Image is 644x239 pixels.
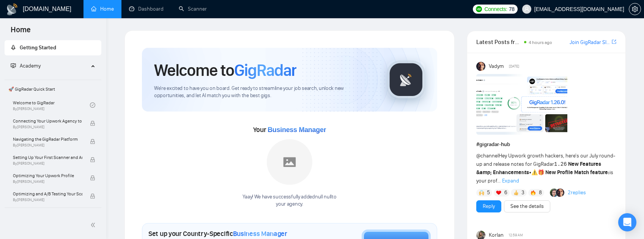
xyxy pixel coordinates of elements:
span: lock [90,193,95,199]
span: Getting Started [20,44,56,51]
button: Reply [476,200,501,212]
a: searchScanner [179,6,207,12]
span: Optimizing Your Upwork Profile [13,172,82,179]
span: By [PERSON_NAME] [13,198,82,202]
img: placeholder.png [267,139,312,185]
span: 👑 Agency Success with GigRadar [5,209,101,225]
span: 5 [487,189,490,197]
img: Vadym [476,62,485,71]
span: fund-projection-screen [11,63,16,68]
a: 2replies [568,189,586,197]
span: Optimizing and A/B Testing Your Scanner for Better Results [13,190,82,198]
img: gigradar-logo.png [387,61,425,99]
strong: New Profile Match feature: [545,169,609,176]
a: setting [629,6,641,12]
img: upwork-logo.png [476,6,482,12]
span: Latest Posts from the GigRadar Community [476,37,522,47]
a: homeHome [91,6,114,12]
span: rocket [11,45,16,50]
a: dashboardDashboard [129,6,164,12]
a: Join GigRadar Slack Community [570,38,610,47]
span: [DATE] [509,63,519,70]
p: your agency . [242,201,336,208]
a: Welcome to GigRadarBy[PERSON_NAME] [13,97,90,113]
span: By [PERSON_NAME] [13,179,82,184]
a: Reply [483,202,495,211]
span: 8 [539,189,542,197]
span: 3 [521,189,524,197]
h1: Welcome to [154,60,296,80]
span: GigRadar [234,60,296,80]
span: ⚠️ [531,169,538,176]
button: See the details [504,200,550,212]
span: 🚀 GigRadar Quick Start [5,82,101,97]
span: 12:59 AM [509,232,523,239]
span: Hey Upwork growth hackers, here's our July round-up and release notes for GigRadar • is your prof... [476,153,615,184]
li: Getting Started [5,40,101,55]
span: By [PERSON_NAME] [13,161,82,166]
span: By [PERSON_NAME] [13,125,82,129]
span: Home [5,24,37,40]
a: export [612,38,616,46]
span: Connecting Your Upwork Agency to GigRadar [13,117,82,125]
span: By [PERSON_NAME] [13,143,82,148]
span: user [524,6,529,12]
h1: # gigradar-hub [476,140,616,149]
img: Alex B [550,189,558,197]
span: double-left [90,221,98,229]
span: 78 [509,5,515,13]
code: 1.26 [554,161,567,167]
img: ❤️ [496,190,501,195]
img: logo [6,3,18,16]
span: @channel [476,153,499,159]
span: Business Manager [233,230,287,238]
span: lock [90,157,95,162]
a: See the details [510,202,544,211]
span: Setting Up Your First Scanner and Auto-Bidder [13,154,82,161]
h1: Set up your Country-Specific [148,230,287,238]
span: Expand [502,178,519,184]
span: check-circle [90,102,95,108]
span: Vadym [489,62,504,71]
div: Yaay! We have successfully added null null to [242,193,336,208]
span: setting [629,6,641,12]
span: Business Manager [268,126,326,134]
span: Academy [20,63,41,69]
span: export [612,39,616,45]
span: 6 [504,189,507,197]
span: 🎁 [538,169,544,176]
img: 🔥 [531,190,536,195]
span: lock [90,175,95,181]
span: lock [90,121,95,126]
div: Open Intercom Messenger [618,213,636,231]
span: lock [90,139,95,144]
span: Navigating the GigRadar Platform [13,135,82,143]
span: Connects: [484,5,507,13]
span: We're excited to have you on board. Get ready to streamline your job search, unlock new opportuni... [154,85,375,99]
span: Your [253,126,326,134]
span: Academy [11,63,41,69]
span: 4 hours ago [529,40,552,45]
img: 👍 [513,190,519,195]
img: 🙌 [479,190,484,195]
img: F09AC4U7ATU-image.png [476,74,567,135]
button: setting [629,3,641,15]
